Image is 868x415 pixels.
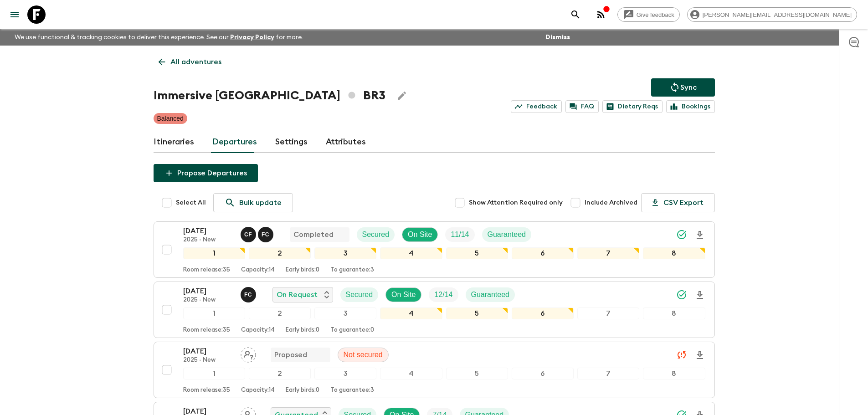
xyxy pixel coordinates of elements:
[511,100,562,113] a: Feedback
[512,307,574,319] div: 6
[643,368,705,379] div: 8
[393,87,411,105] button: Edit Adventure Title
[694,230,705,241] svg: Download Onboarding
[617,7,680,22] a: Give feedback
[154,342,715,398] button: [DATE]2025 - NewAssign pack leaderProposedNot secured12345678Room release:35Capacity:14Early bird...
[241,230,275,237] span: Clarissa Fusco, Felipe Cavalcanti
[402,227,438,242] div: On Site
[577,368,639,379] div: 7
[330,387,374,394] p: To guarantee: 3
[183,266,230,274] p: Room release: 35
[249,368,311,379] div: 2
[694,350,705,361] svg: Download Onboarding
[445,227,474,242] div: Trip Fill
[566,5,585,24] button: search adventures
[344,349,383,360] p: Not secured
[380,247,442,259] div: 4
[244,291,252,298] p: F C
[241,350,256,357] span: Assign pack leader
[213,193,293,212] a: Bulk update
[338,348,389,362] div: Not secured
[512,368,574,379] div: 6
[429,287,458,302] div: Trip Fill
[641,193,715,212] button: CSV Export
[326,131,366,153] a: Attributes
[330,266,374,274] p: To guarantee: 3
[154,164,258,182] button: Propose Departures
[330,327,374,334] p: To guarantee: 0
[241,387,275,394] p: Capacity: 14
[565,100,599,113] a: FAQ
[651,78,715,97] button: Sync adventure departures to the booking engine
[680,82,697,93] p: Sync
[239,197,282,208] p: Bulk update
[451,229,469,240] p: 11 / 14
[676,349,687,360] svg: Unable to sync - Check prices and secured
[183,387,230,394] p: Room release: 35
[314,247,376,259] div: 3
[512,247,574,259] div: 6
[183,297,233,304] p: 2025 - New
[230,34,274,41] a: Privacy Policy
[176,198,206,207] span: Select All
[241,266,275,274] p: Capacity: 14
[154,131,194,153] a: Itineraries
[286,327,319,334] p: Early birds: 0
[286,387,319,394] p: Early birds: 0
[249,247,311,259] div: 2
[314,307,376,319] div: 3
[154,282,715,338] button: [DATE]2025 - NewFelipe CavalcantiOn RequestSecuredOn SiteTrip FillGuaranteed12345678Room release:...
[183,368,245,379] div: 1
[183,346,233,357] p: [DATE]
[632,11,679,18] span: Give feedback
[170,56,221,67] p: All adventures
[154,53,226,71] a: All adventures
[643,307,705,319] div: 8
[446,307,508,319] div: 5
[543,31,572,44] button: Dismiss
[277,289,318,300] p: On Request
[391,289,416,300] p: On Site
[687,7,857,22] div: [PERSON_NAME][EMAIL_ADDRESS][DOMAIN_NAME]
[380,307,442,319] div: 4
[698,11,857,18] span: [PERSON_NAME][EMAIL_ADDRESS][DOMAIN_NAME]
[434,289,452,300] p: 12 / 14
[274,349,307,360] p: Proposed
[286,266,319,274] p: Early birds: 0
[183,327,230,334] p: Room release: 35
[241,290,258,297] span: Felipe Cavalcanti
[585,198,637,207] span: Include Archived
[446,247,508,259] div: 5
[408,229,432,240] p: On Site
[469,198,563,207] span: Show Attention Required only
[471,289,510,300] p: Guaranteed
[275,131,308,153] a: Settings
[676,229,687,240] svg: Synced Successfully
[362,229,390,240] p: Secured
[488,229,526,240] p: Guaranteed
[183,307,245,319] div: 1
[5,5,24,24] button: menu
[241,327,275,334] p: Capacity: 14
[346,289,373,300] p: Secured
[183,286,233,297] p: [DATE]
[212,131,257,153] a: Departures
[241,287,258,302] button: FC
[643,247,705,259] div: 8
[577,307,639,319] div: 7
[183,225,233,236] p: [DATE]
[183,236,233,244] p: 2025 - New
[293,229,334,240] p: Completed
[183,247,245,259] div: 1
[577,247,639,259] div: 7
[357,227,395,242] div: Secured
[183,357,233,364] p: 2025 - New
[249,307,311,319] div: 2
[694,290,705,301] svg: Download Onboarding
[666,100,715,113] a: Bookings
[340,287,379,302] div: Secured
[385,287,421,302] div: On Site
[314,368,376,379] div: 3
[380,368,442,379] div: 4
[676,289,687,300] svg: Synced Successfully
